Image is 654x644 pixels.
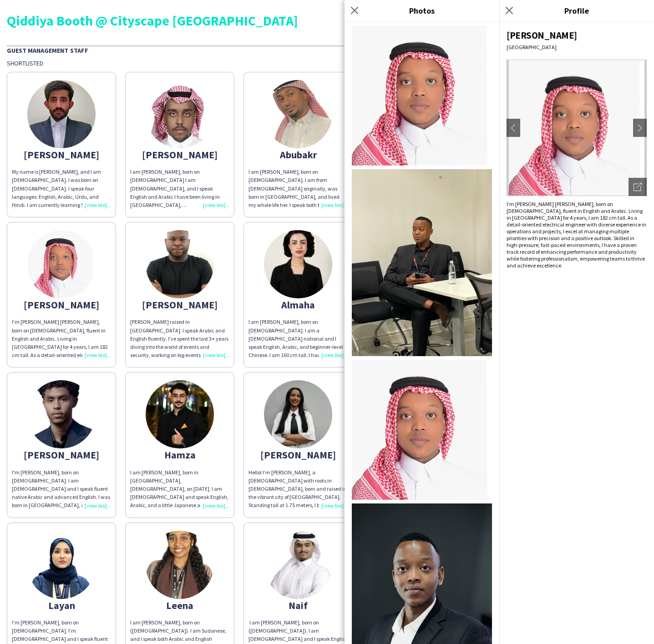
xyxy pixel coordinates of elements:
[27,380,96,448] img: thumb-66ea8428de065.jpeg
[12,151,111,159] div: [PERSON_NAME]
[248,468,348,510] div: Hello! I’m [PERSON_NAME], a [DEMOGRAPHIC_DATA] with roots in [DEMOGRAPHIC_DATA], born and raised ...
[12,168,111,209] div: My name is [PERSON_NAME], and I am [DEMOGRAPHIC_DATA]. I was born on [DEMOGRAPHIC_DATA]. I speak ...
[130,451,229,459] div: Hamza
[130,468,229,510] div: I am [PERSON_NAME], born in [GEOGRAPHIC_DATA], [DEMOGRAPHIC_DATA], on [DATE]. I am [DEMOGRAPHIC_D...
[146,230,214,298] img: thumb-fa7a7f44-d515-4202-bc5a-774dc75cebcd.jpg
[352,169,492,356] img: Crew photo 652101
[264,80,332,148] img: thumb-bedb60c8-aa37-4680-a184-eaa0b378644e.png
[12,468,111,510] div: I'm [PERSON_NAME], born on [DEMOGRAPHIC_DATA]. I am [DEMOGRAPHIC_DATA] and I speak fluent native ...
[7,14,647,27] div: Qiddiya Booth @ Cityscape [GEOGRAPHIC_DATA]
[507,44,647,50] div: [GEOGRAPHIC_DATA]
[7,59,647,67] div: Shortlisted
[248,451,348,459] div: [PERSON_NAME]
[130,301,229,309] div: [PERSON_NAME]
[352,25,492,166] img: Crew photo 0
[507,201,647,269] div: I'm [PERSON_NAME] [PERSON_NAME], born on [DEMOGRAPHIC_DATA], fluent in English and Arabic. Living...
[345,5,499,16] h3: Photos
[352,360,492,500] img: Crew photo 687023
[146,380,214,448] img: thumb-d5697310-354e-4160-8482-2de81a197cb4.jpg
[27,531,96,599] img: thumb-673463a414c78.jpeg
[248,301,348,309] div: Almaha
[146,531,214,599] img: thumb-92f76ab9-2183-4a4d-a5c8-befcf00a6822.png
[130,168,229,209] div: I am [PERSON_NAME], born on [DEMOGRAPHIC_DATA] I am [DEMOGRAPHIC_DATA], and I speak English and A...
[264,230,332,298] img: thumb-fb85270c-d289-410b-a08f-503fdd1a7faa.jpg
[146,80,214,148] img: thumb-68c2dd12cbea5.jpeg
[27,230,96,298] img: thumb-0417b52c-77af-4b18-9cf9-5646f7794a18.jpg
[7,45,647,55] div: Guest Management Staff
[629,178,647,196] div: Open photos pop-in
[248,601,348,609] div: Naif
[248,168,348,209] div: I am [PERSON_NAME], born on [DEMOGRAPHIC_DATA]. I am from [DEMOGRAPHIC_DATA] originally, was born...
[130,318,229,359] div: [PERSON_NAME] raised in [GEOGRAPHIC_DATA]. I speak Arabic and English fluently. I’ve spent the la...
[264,380,332,448] img: thumb-0c99f086-efba-4e05-a457-4246f39b963a.jpg
[27,80,96,148] img: thumb-672d101f17e43.jpg
[12,451,111,459] div: [PERSON_NAME]
[248,151,348,159] div: Abubakr
[507,60,647,196] img: Crew avatar or photo
[12,601,111,609] div: Layan
[507,29,647,41] div: [PERSON_NAME]
[12,301,111,309] div: [PERSON_NAME]
[248,318,348,359] div: I am [PERSON_NAME], born on [DEMOGRAPHIC_DATA]. I am a [DEMOGRAPHIC_DATA] national and I speak En...
[499,5,654,16] h3: Profile
[12,318,111,359] div: I'm [PERSON_NAME] [PERSON_NAME], born on [DEMOGRAPHIC_DATA], fluent in English and Arabic. Living...
[130,601,229,609] div: Leena
[264,531,332,599] img: thumb-68bdc4539dff1.jpeg
[130,151,229,159] div: [PERSON_NAME]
